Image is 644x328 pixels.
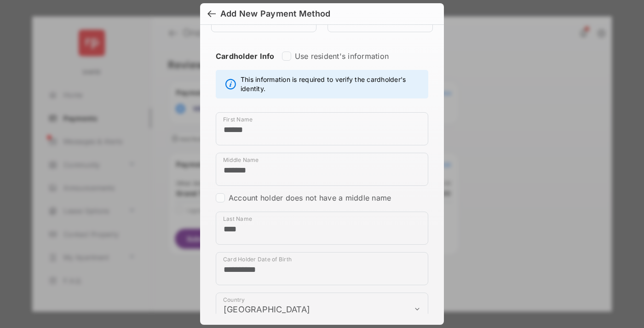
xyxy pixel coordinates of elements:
[241,75,423,93] span: This information is required to verify the cardholder's identity.
[220,9,330,19] div: Add New Payment Method
[295,52,389,61] label: Use resident's information
[229,193,391,202] label: Account holder does not have a middle name
[216,52,275,77] strong: Cardholder Info
[216,293,428,326] div: payment_method_screening[postal_addresses][country]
